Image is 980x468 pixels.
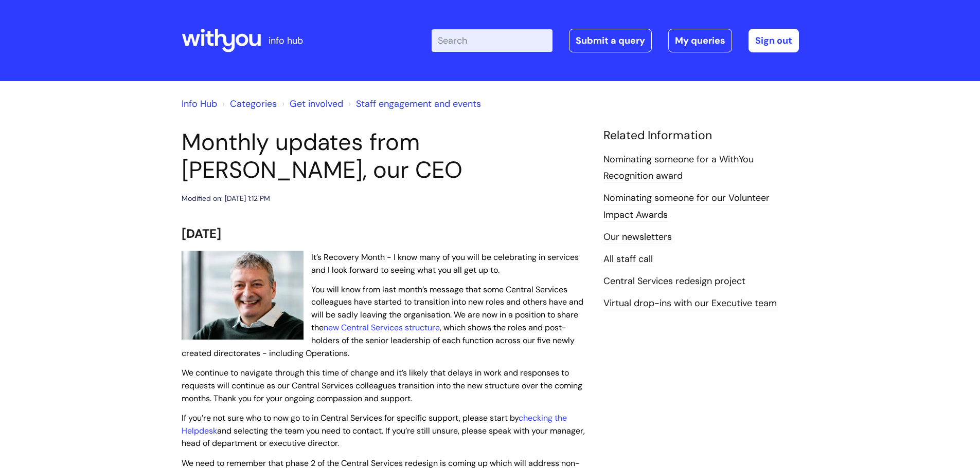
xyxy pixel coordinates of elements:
[356,98,481,110] a: Staff engagement and events
[603,253,653,266] a: All staff call
[230,98,277,110] a: Categories
[182,413,567,436] a: checking the Helpdesk
[182,192,270,205] div: Modified on: [DATE] 1:12 PM
[182,251,304,340] img: WithYou Chief Executive Simon Phillips pictured looking at the camera and smiling
[603,192,770,221] a: Nominating someone for our Volunteer Impact Awards
[182,98,217,110] a: Info Hub
[432,29,553,52] input: Search
[279,96,343,112] li: Get involved
[346,96,481,112] li: Staff engagement and events
[603,297,777,310] a: Virtual drop-ins with our Executive team
[182,284,583,359] span: You will know from last month’s message that some Central Services colleagues have started to tra...
[432,29,799,52] div: | -
[182,367,582,404] span: We continue to navigate through this time of change and it’s likely that delays in work and respo...
[569,29,652,52] a: Submit a query
[603,231,672,244] a: Our newsletters
[749,29,799,52] a: Sign out
[182,226,221,241] span: [DATE]
[311,252,579,275] span: It’s Recovery Month - I know many of you will be celebrating in services and I look forward to se...
[220,96,277,112] li: Solution home
[182,128,588,184] h1: Monthly updates from [PERSON_NAME], our CEO
[603,128,799,143] h4: Related Information
[603,275,745,288] a: Central Services redesign project
[603,153,754,183] a: Nominating someone for a WithYou Recognition award
[324,322,440,333] a: new Central Services structure
[668,29,732,52] a: My queries
[290,98,343,110] a: Get involved
[182,413,585,449] span: If you’re not sure who to now go to in Central Services for specific support, please start by and...
[269,32,303,49] p: info hub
